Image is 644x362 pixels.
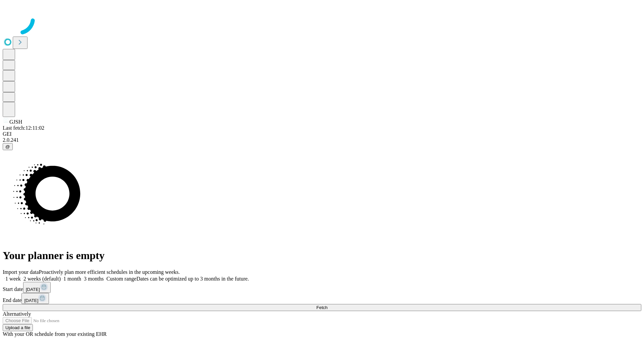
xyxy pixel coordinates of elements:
[3,304,641,311] button: Fetch
[3,331,107,337] span: With your OR schedule from your existing EHR
[23,276,61,282] span: 2 weeks (default)
[106,276,136,282] span: Custom range
[63,276,81,282] span: 1 month
[137,276,249,282] span: Dates can be optimized up to 3 months in the future.
[5,276,21,282] span: 1 week
[3,249,641,262] h1: Your planner is empty
[3,293,641,304] div: End date
[3,311,31,317] span: Alternatively
[9,119,22,125] span: GJSH
[24,298,38,303] span: [DATE]
[3,137,641,143] div: 2.0.241
[3,282,641,293] div: Start date
[5,144,10,149] span: @
[3,131,641,137] div: GEI
[316,305,327,310] span: Fetch
[84,276,104,282] span: 3 months
[21,293,49,304] button: [DATE]
[23,282,51,293] button: [DATE]
[3,269,39,275] span: Import your data
[39,269,180,275] span: Proactively plan more efficient schedules in the upcoming weeks.
[3,125,44,131] span: Last fetch: 12:11:02
[3,324,33,331] button: Upload a file
[3,143,13,150] button: @
[26,287,40,292] span: [DATE]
